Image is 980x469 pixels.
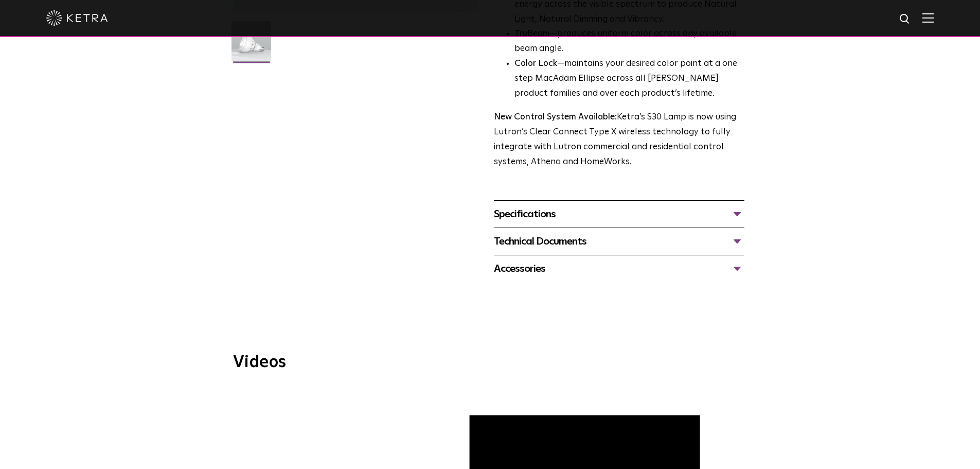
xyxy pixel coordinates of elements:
img: Hamburger%20Nav.svg [922,13,934,23]
div: Technical Documents [494,233,744,250]
img: search icon [899,13,912,26]
div: Specifications [494,206,744,222]
img: S30-Lamp-Edison-2021-Web-Square [231,21,271,68]
div: Accessories [494,260,744,277]
strong: New Control System Available: [494,113,617,121]
strong: Color Lock [514,59,557,68]
p: Ketra’s S30 Lamp is now using Lutron’s Clear Connect Type X wireless technology to fully integrat... [494,110,744,170]
li: —produces uniform color across any available beam angle. [514,27,744,57]
img: ketra-logo-2019-white [46,10,108,26]
li: —maintains your desired color point at a one step MacAdam Ellipse across all [PERSON_NAME] produc... [514,57,744,101]
h3: Videos [233,354,747,371]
